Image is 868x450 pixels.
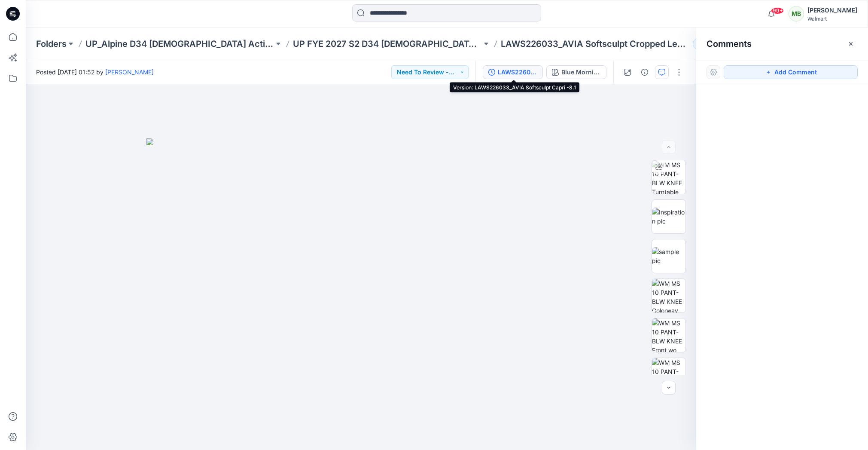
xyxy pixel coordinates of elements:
[638,65,652,79] button: Details
[293,38,481,50] a: UP FYE 2027 S2 D34 [DEMOGRAPHIC_DATA] Active Alpine
[652,318,685,352] img: WM MS 10 PANT-BLW KNEE Front wo Avatar
[652,358,685,392] img: WM MS 10 PANT-BLW KNEE Hip Side 1 wo Avatar
[707,39,752,49] h2: Comments
[85,38,274,50] a: UP_Alpine D34 [DEMOGRAPHIC_DATA] Active
[483,65,543,79] button: LAWS226033_AVIA Softsculpt Capri -8.1
[501,38,689,50] p: LAWS226033_AVIA Softsculpt Cropped Legging
[546,65,606,79] button: Blue Morning
[498,67,537,77] div: LAWS226033_AVIA Softsculpt Capri -8.1
[652,247,685,265] img: sample pic
[36,67,154,77] span: Posted [DATE] 01:52 by
[105,68,154,76] a: [PERSON_NAME]
[693,38,721,50] button: 44
[652,279,685,312] img: WM MS 10 PANT-BLW KNEE Colorway wo Avatar
[652,208,685,226] img: Inspiration pic
[789,6,804,21] div: MB
[807,5,857,15] div: [PERSON_NAME]
[771,7,784,14] span: 99+
[652,160,685,194] img: WM MS 10 PANT-BLW KNEE Turntable with Avatar
[807,15,857,22] div: Walmart
[36,38,67,50] a: Folders
[724,65,858,79] button: Add Comment
[561,67,601,77] div: Blue Morning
